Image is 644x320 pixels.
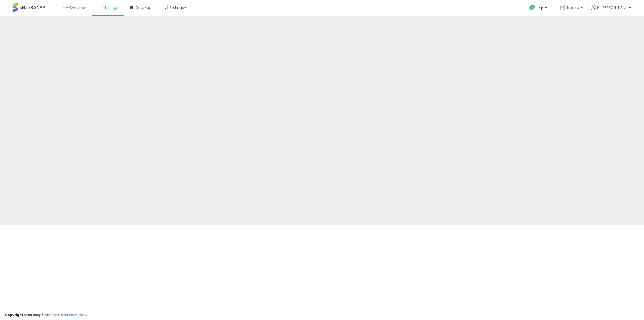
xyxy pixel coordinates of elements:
span: Tradiro [567,5,579,10]
i: Get Help [529,5,535,11]
span: Listings [105,5,118,10]
a: Hi [PERSON_NAME] [591,5,631,16]
span: Overview [69,5,86,10]
span: DataHub [136,5,151,10]
span: Hi [PERSON_NAME] [597,5,627,10]
span: Help [537,6,543,10]
a: Help [525,1,552,16]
